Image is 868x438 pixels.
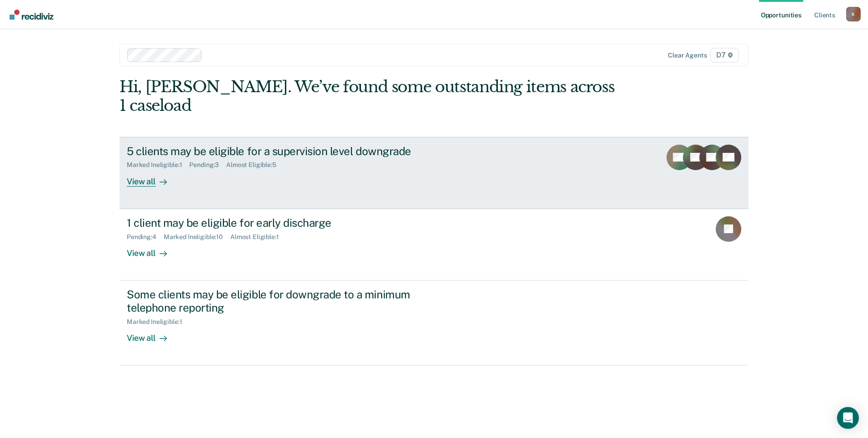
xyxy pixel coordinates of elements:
[119,78,623,115] div: Hi, [PERSON_NAME]. We’ve found some outstanding items across 1 caseload
[127,216,447,229] div: 1 client may be eligible for early discharge
[837,407,859,429] div: Open Intercom Messenger
[846,7,861,21] button: Profile dropdown button
[10,10,53,20] img: Recidiviz
[127,240,178,258] div: View all
[119,281,749,365] a: Some clients may be eligible for downgrade to a minimum telephone reportingMarked Ineligible:1Vie...
[127,169,178,187] div: View all
[127,145,447,158] div: 5 clients may be eligible for a supervision level downgrade
[846,7,861,21] div: K
[164,233,230,241] div: Marked Ineligible : 10
[127,318,189,326] div: Marked Ineligible : 1
[668,52,707,59] div: Clear agents
[127,161,189,169] div: Marked Ineligible : 1
[710,48,739,63] span: D7
[189,161,226,169] div: Pending : 3
[127,233,164,241] div: Pending : 4
[119,137,749,209] a: 5 clients may be eligible for a supervision level downgradeMarked Ineligible:1Pending:3Almost Eli...
[226,161,284,169] div: Almost Eligible : 5
[127,325,178,343] div: View all
[119,209,749,281] a: 1 client may be eligible for early dischargePending:4Marked Ineligible:10Almost Eligible:1View all
[230,233,286,241] div: Almost Eligible : 1
[127,288,447,314] div: Some clients may be eligible for downgrade to a minimum telephone reporting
